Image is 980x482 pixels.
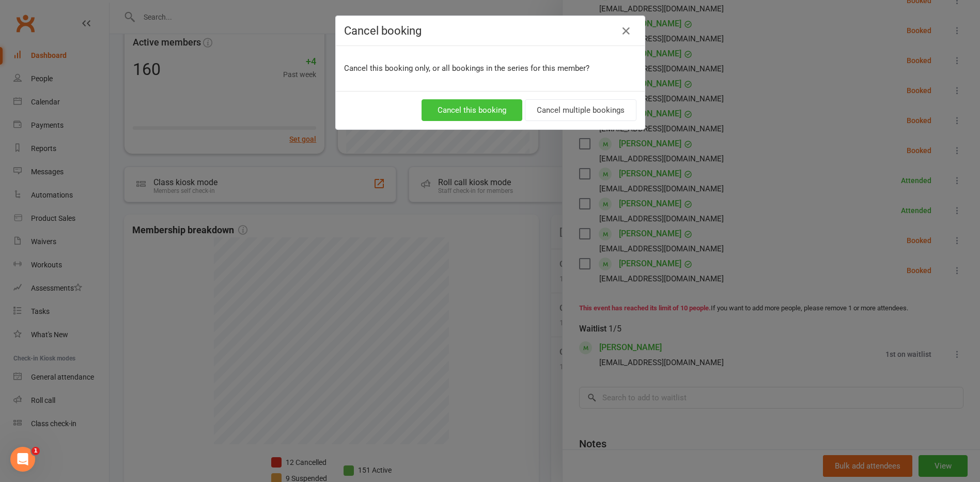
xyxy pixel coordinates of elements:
[422,99,522,121] button: Cancel this booking
[525,99,636,121] button: Cancel multiple bookings
[344,62,636,74] p: Cancel this booking only, or all bookings in the series for this member?
[32,447,40,455] span: 1
[344,24,636,37] h4: Cancel booking
[618,23,634,39] button: Close
[10,447,35,472] iframe: Intercom live chat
